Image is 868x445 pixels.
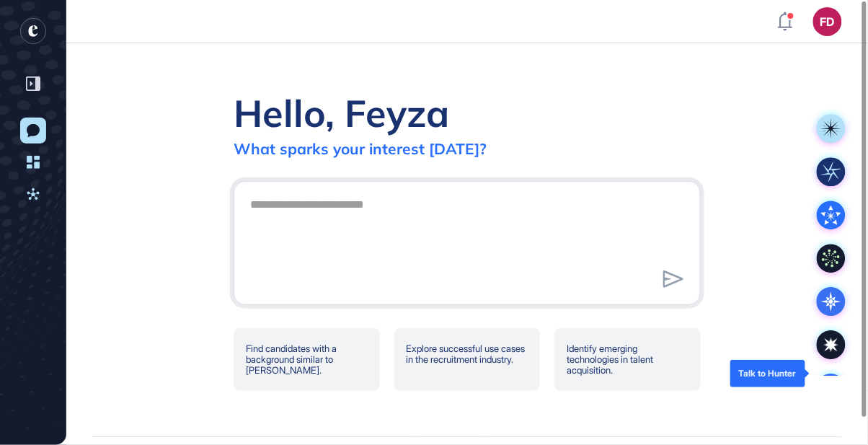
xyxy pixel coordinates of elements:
[234,328,380,391] div: Find candidates with a background similar to [PERSON_NAME].
[554,328,701,391] div: Identify emerging technologies in talent acquisition.
[234,139,487,158] div: What sparks your interest [DATE]?
[20,18,46,44] div: entrapeer-logo
[739,369,797,379] div: Talk to Hunter
[813,7,842,36] button: FD
[394,328,541,391] div: Explore successful use cases in the recruitment industry.
[234,89,449,136] div: Hello, Feyza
